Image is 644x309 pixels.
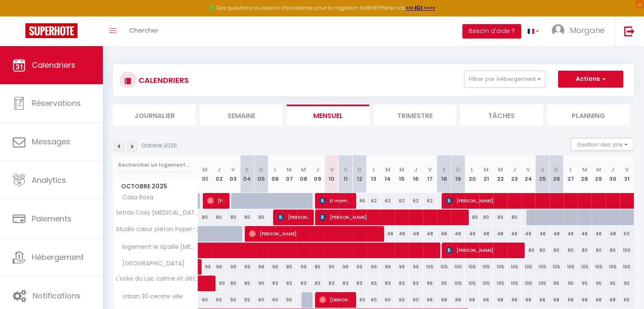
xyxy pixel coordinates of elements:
[479,259,493,275] div: 105
[32,60,75,70] span: Calendriers
[395,276,409,291] div: 83
[395,259,409,275] div: 99
[357,166,362,174] abbr: D
[32,98,81,108] span: Réservations
[319,193,352,209] span: El mamouni Houda
[212,155,226,193] th: 02
[535,243,549,258] div: 80
[564,276,578,291] div: 95
[240,276,254,291] div: 85
[231,166,235,174] abbr: V
[385,166,390,174] abbr: M
[268,292,282,308] div: 60
[324,276,338,291] div: 83
[129,26,158,35] span: Chercher
[521,276,535,291] div: 105
[217,166,221,174] abbr: J
[620,155,634,193] th: 31
[282,155,296,193] th: 07
[409,193,423,209] div: 62
[605,292,619,308] div: 68
[226,259,240,275] div: 99
[507,259,521,275] div: 105
[381,276,395,291] div: 83
[547,105,630,125] li: Planning
[507,155,521,193] th: 23
[479,155,493,193] th: 21
[268,276,282,291] div: 83
[212,210,226,225] div: 80
[507,226,521,242] div: 48
[296,276,310,291] div: 83
[442,166,446,174] abbr: S
[484,166,489,174] abbr: M
[625,166,629,174] abbr: V
[451,292,465,308] div: 68
[493,226,507,242] div: 48
[33,290,80,301] span: Notifications
[301,166,306,174] abbr: M
[437,276,451,291] div: 95
[423,292,437,308] div: 68
[212,259,226,275] div: 99
[32,175,66,185] span: Analytics
[226,292,240,308] div: 55
[451,155,465,193] th: 19
[428,166,432,174] abbr: V
[310,276,324,291] div: 83
[498,166,503,174] abbr: M
[462,24,521,39] button: Besoin d'aide ?
[226,210,240,225] div: 80
[268,155,282,193] th: 06
[591,226,605,242] div: 48
[282,259,296,275] div: 85
[310,155,324,193] th: 09
[465,155,479,193] th: 20
[207,193,226,209] span: [PERSON_NAME]
[570,25,605,36] span: Morgane
[564,292,578,308] div: 68
[25,23,77,38] img: Super Booking
[437,155,451,193] th: 18
[564,226,578,242] div: 48
[123,17,165,46] a: Chercher
[526,166,530,174] abbr: V
[569,166,572,174] abbr: L
[550,259,564,275] div: 105
[624,26,635,36] img: logout
[115,292,185,301] span: Urban 30 centre ville
[521,226,535,242] div: 48
[259,166,263,174] abbr: D
[507,292,521,308] div: 68
[437,226,451,242] div: 48
[451,259,465,275] div: 105
[395,292,409,308] div: 60
[395,193,409,209] div: 62
[277,209,310,225] span: [PERSON_NAME]
[535,226,549,242] div: 48
[564,243,578,258] div: 80
[395,155,409,193] th: 15
[620,243,634,258] div: 100
[200,105,282,125] li: Semaine
[605,243,619,258] div: 80
[582,166,587,174] abbr: M
[329,166,333,174] abbr: V
[344,166,348,174] abbr: S
[578,226,591,242] div: 48
[493,155,507,193] th: 22
[521,292,535,308] div: 68
[464,71,545,88] button: Filtrer par hébergement
[395,226,409,242] div: 48
[479,292,493,308] div: 68
[552,24,564,37] img: ...
[296,259,310,275] div: 99
[282,292,296,308] div: 55
[620,276,634,291] div: 90
[596,166,601,174] abbr: M
[240,210,254,225] div: 80
[254,259,268,275] div: 99
[493,259,507,275] div: 105
[287,105,369,125] li: Mensuel
[115,193,155,202] span: Casa Rosa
